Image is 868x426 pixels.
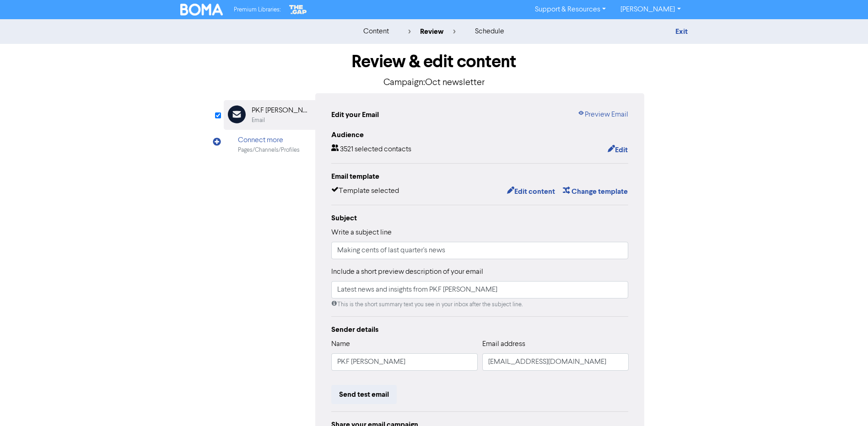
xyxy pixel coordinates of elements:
a: Preview Email [577,109,628,120]
div: schedule [475,26,504,37]
p: Campaign: Oct newsletter [224,76,645,90]
div: review [408,26,456,37]
div: This is the short summary text you see in your inbox after the subject line. [331,300,629,309]
button: Change template [562,186,628,197]
a: [PERSON_NAME] [613,2,688,17]
div: content [363,26,389,37]
div: Email template [331,171,629,182]
iframe: Chat Widget [822,382,868,426]
button: Edit content [507,186,555,197]
label: Email address [482,339,525,350]
div: Pages/Channels/Profiles [238,146,300,154]
div: Email [252,116,265,125]
div: Template selected [331,186,399,197]
label: Name [331,339,350,350]
div: PKF [PERSON_NAME] [252,105,310,116]
div: Connect morePages/Channels/Profiles [224,130,315,160]
div: 3521 selected contacts [331,144,411,156]
a: Exit [675,27,688,36]
button: Edit [607,144,628,156]
div: Sender details [331,324,629,335]
div: Edit your Email [331,109,379,120]
button: Send test email [331,385,397,404]
label: Include a short preview description of your email [331,266,483,277]
h1: Review & edit content [224,51,645,72]
a: Support & Resources [528,2,613,17]
div: Connect more [238,135,300,146]
img: The Gap [288,4,308,16]
div: Subject [331,213,629,224]
div: PKF [PERSON_NAME]Email [224,100,315,130]
div: Audience [331,129,629,140]
span: Premium Libraries: [234,7,280,13]
img: BOMA Logo [180,4,223,16]
label: Write a subject line [331,227,392,238]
